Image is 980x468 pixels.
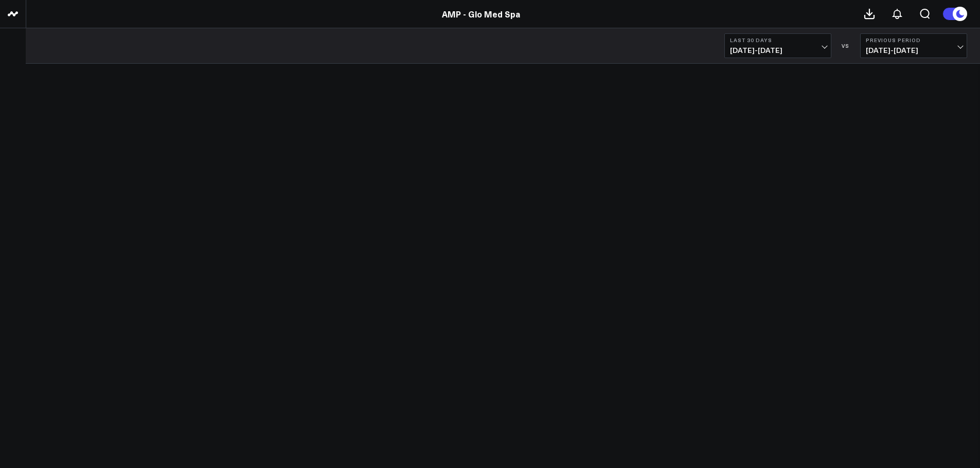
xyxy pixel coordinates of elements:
[866,46,961,54] span: [DATE] - [DATE]
[730,46,826,54] span: [DATE] - [DATE]
[866,37,961,43] b: Previous Period
[730,37,826,43] b: Last 30 Days
[442,8,520,20] a: AMP - Glo Med Spa
[860,33,967,58] button: Previous Period[DATE]-[DATE]
[724,33,831,58] button: Last 30 Days[DATE]-[DATE]
[836,43,855,49] div: VS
